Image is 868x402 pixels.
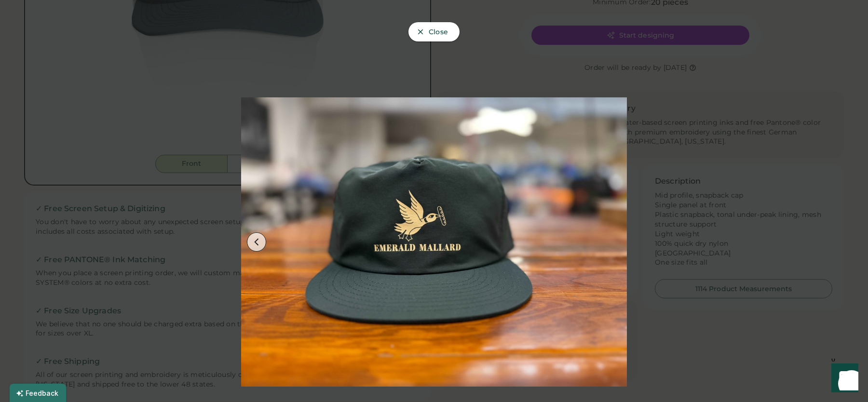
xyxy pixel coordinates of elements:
[822,359,864,400] iframe: Front Chat
[429,28,448,35] span: Close
[408,22,460,41] button: Close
